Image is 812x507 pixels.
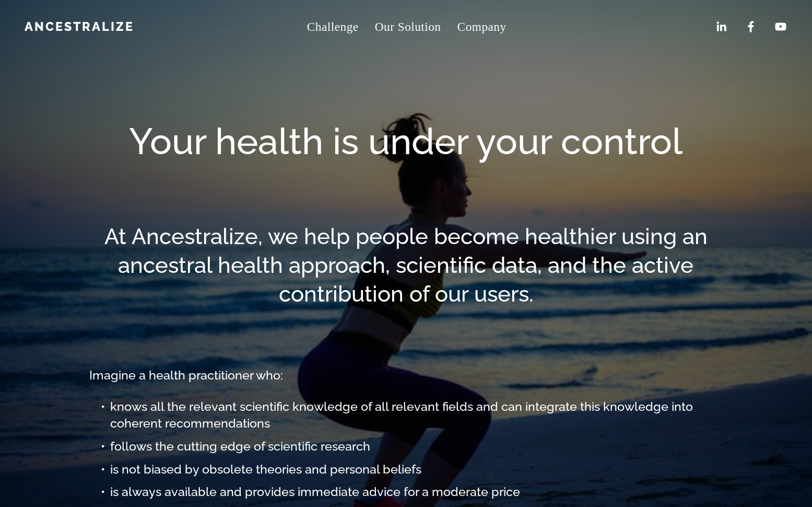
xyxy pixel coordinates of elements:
[89,222,722,309] h2: At Ancestralize, we help people become healthier using an ancestral health approach, scientific d...
[307,15,359,39] a: Challenge
[457,15,507,39] a: folder dropdown
[110,483,722,500] h3: is always available and provides immediate advice for a moderate price
[774,20,787,33] a: YouTube
[89,119,722,164] h1: Your health is under your control
[110,398,722,432] h3: knows all the relevant scientific knowledge of all relevant fields and can integrate this knowled...
[375,15,441,39] a: Our Solution
[744,20,758,33] a: Facebook
[457,16,507,38] span: Company
[110,461,722,478] h3: is not biased by obsolete theories and personal beliefs
[25,19,134,33] a: Ancestralize
[714,20,728,33] a: LinkedIn
[110,438,722,455] h3: follows the cutting edge of scientific research
[89,367,722,384] h3: Imagine a health practitioner who:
